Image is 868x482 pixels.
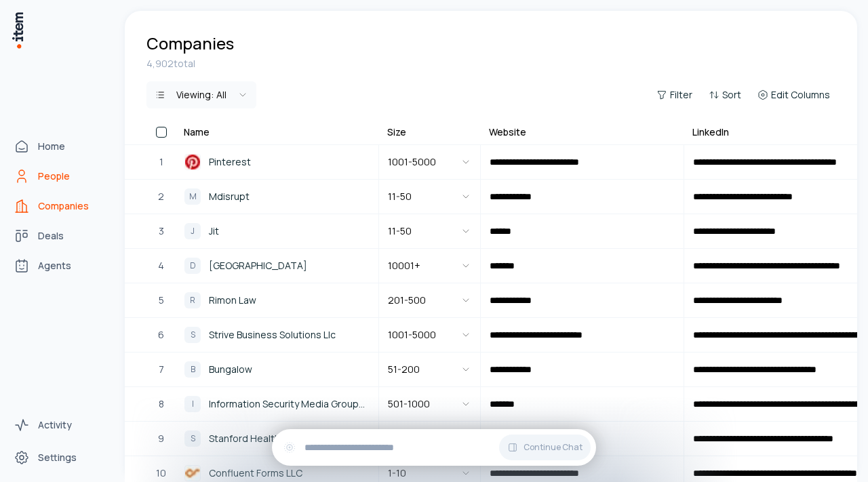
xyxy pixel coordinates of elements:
[176,422,378,455] a: SStanford Health Care
[524,442,583,453] span: Continue Chat
[209,466,302,481] span: Confluent Forms LLC
[184,327,201,343] div: S
[209,293,256,308] span: Rimon Law
[176,353,378,386] a: BBungalow
[209,155,251,169] span: Pinterest
[38,169,70,183] span: People
[184,188,201,205] div: M
[176,88,226,102] div: Viewing:
[387,125,406,139] div: Size
[156,466,166,481] span: 10
[176,319,378,351] a: SStrive Business Solutions Llc
[209,431,304,446] span: Stanford Health Care
[489,125,526,139] div: Website
[176,388,378,420] a: IInformation Security Media Group (ismg)
[8,163,111,190] a: People
[499,435,591,460] button: Continue Chat
[703,85,747,104] button: Sort
[159,155,163,169] span: 1
[176,215,378,247] a: JJit
[184,223,201,239] div: J
[158,327,164,342] span: 6
[38,451,77,464] span: Settings
[159,224,164,239] span: 3
[38,199,89,213] span: Companies
[176,249,378,282] a: D[GEOGRAPHIC_DATA]
[38,259,71,273] span: Agents
[8,133,111,160] a: Home
[38,229,64,243] span: Deals
[159,397,164,411] span: 8
[8,193,111,220] a: Companies
[209,397,370,411] span: Information Security Media Group (ismg)
[272,429,596,466] div: Continue Chat
[159,293,164,308] span: 5
[184,154,201,170] img: Pinterest
[209,327,336,342] span: Strive Business Solutions Llc
[158,258,164,273] span: 4
[176,146,378,178] a: PinterestPinterest
[184,292,201,308] div: R
[771,88,830,102] span: Edit Columns
[184,465,201,481] img: Confluent Forms LLC
[209,362,252,377] span: Bungalow
[692,125,729,139] div: LinkedIn
[670,88,692,102] span: Filter
[209,189,250,204] span: Mdisrupt
[8,222,111,249] a: Deals
[8,411,111,439] a: Activity
[209,224,219,239] span: Jit
[159,362,164,377] span: 7
[158,189,164,204] span: 2
[651,85,698,104] button: Filter
[722,88,741,102] span: Sort
[184,396,201,412] div: I
[176,180,378,213] a: MMdisrupt
[146,33,234,54] h1: Companies
[176,284,378,317] a: RRimon Law
[38,140,65,153] span: Home
[8,444,111,471] a: Settings
[209,258,307,273] span: [GEOGRAPHIC_DATA]
[184,258,201,274] div: D
[184,361,201,378] div: B
[752,85,835,104] button: Edit Columns
[184,430,201,447] div: S
[184,125,210,139] div: Name
[11,11,24,49] img: Item Brain Logo
[38,418,72,432] span: Activity
[8,252,111,279] a: Agents
[146,57,835,71] div: 4,902 total
[158,431,164,446] span: 9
